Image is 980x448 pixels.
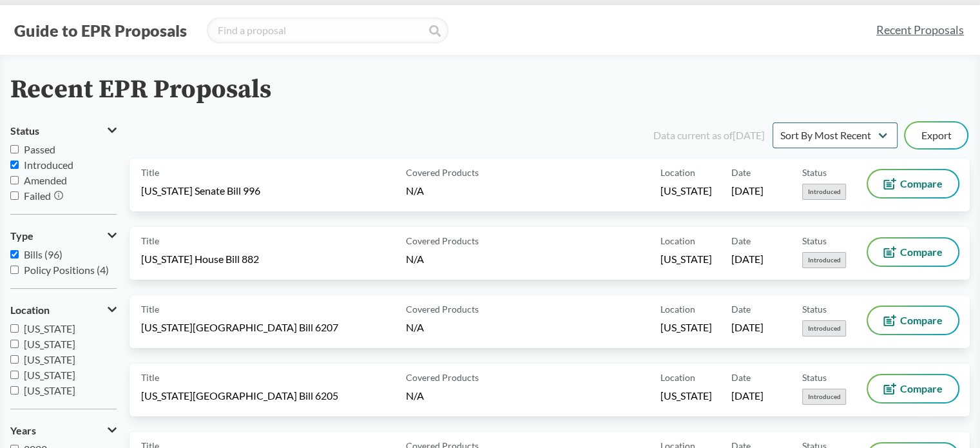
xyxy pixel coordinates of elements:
span: Title [141,166,159,179]
span: Covered Products [406,371,479,384]
span: [US_STATE] [660,389,712,403]
span: Title [141,371,159,384]
span: Status [10,125,39,137]
button: Type [10,225,117,247]
span: Type [10,230,34,242]
button: Location [10,299,117,321]
div: Data current as of [DATE] [653,128,765,143]
span: N/A [406,253,424,265]
span: Status [802,302,827,316]
span: Introduced [24,159,73,171]
span: Location [10,304,50,316]
span: [US_STATE] [24,384,75,396]
span: [US_STATE] House Bill 882 [141,252,259,266]
input: Bills (96) [10,250,19,258]
span: [DATE] [731,389,764,403]
span: Location [660,371,695,384]
span: Covered Products [406,234,479,248]
span: [US_STATE] [24,322,75,335]
span: Amended [24,174,67,186]
span: Policy Positions (4) [24,264,109,276]
span: [DATE] [731,184,764,198]
span: [US_STATE] [660,252,712,266]
span: Date [731,371,751,384]
input: Policy Positions (4) [10,266,19,274]
span: Status [802,166,827,179]
span: Title [141,302,159,316]
a: Recent Proposals [870,15,970,44]
span: Title [141,234,159,248]
span: N/A [406,321,424,333]
input: [US_STATE] [10,386,19,394]
input: Introduced [10,161,19,169]
span: Bills (96) [24,248,62,260]
span: Date [731,234,751,248]
span: [US_STATE] [660,320,712,335]
span: [US_STATE] [24,353,75,365]
span: [US_STATE] [24,338,75,350]
button: Compare [868,375,958,402]
input: [US_STATE] [10,340,19,348]
button: Compare [868,307,958,334]
input: Find a proposal [207,17,448,43]
span: Status [802,371,827,384]
span: Status [802,234,827,248]
input: Failed [10,191,19,200]
input: Passed [10,145,19,153]
span: Compare [900,247,943,257]
span: [US_STATE] Senate Bill 996 [141,184,260,198]
span: Covered Products [406,302,479,316]
span: N/A [406,389,424,402]
span: Compare [900,179,943,189]
span: Location [660,166,695,179]
span: [US_STATE] [24,369,75,381]
span: Location [660,234,695,248]
span: N/A [406,184,424,197]
span: Introduced [802,320,846,336]
span: Introduced [802,252,846,268]
button: Compare [868,239,958,266]
h2: Recent EPR Proposals [10,75,271,104]
span: Compare [900,384,943,394]
span: [DATE] [731,252,764,266]
span: [US_STATE][GEOGRAPHIC_DATA] Bill 6205 [141,389,338,403]
span: Location [660,302,695,316]
span: [US_STATE] [660,184,712,198]
button: Status [10,120,117,142]
span: Years [10,425,36,436]
button: Export [905,122,967,148]
input: [US_STATE] [10,324,19,333]
span: Introduced [802,389,846,405]
span: [DATE] [731,320,764,335]
span: Introduced [802,184,846,200]
input: [US_STATE] [10,355,19,364]
span: [US_STATE][GEOGRAPHIC_DATA] Bill 6207 [141,320,338,335]
button: Compare [868,170,958,197]
span: Failed [24,190,51,202]
span: Covered Products [406,166,479,179]
span: Passed [24,143,55,155]
input: Amended [10,176,19,184]
span: Compare [900,315,943,326]
span: Date [731,302,751,316]
button: Guide to EPR Proposals [10,20,191,41]
button: Years [10,420,117,442]
span: Date [731,166,751,179]
input: [US_STATE] [10,371,19,379]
